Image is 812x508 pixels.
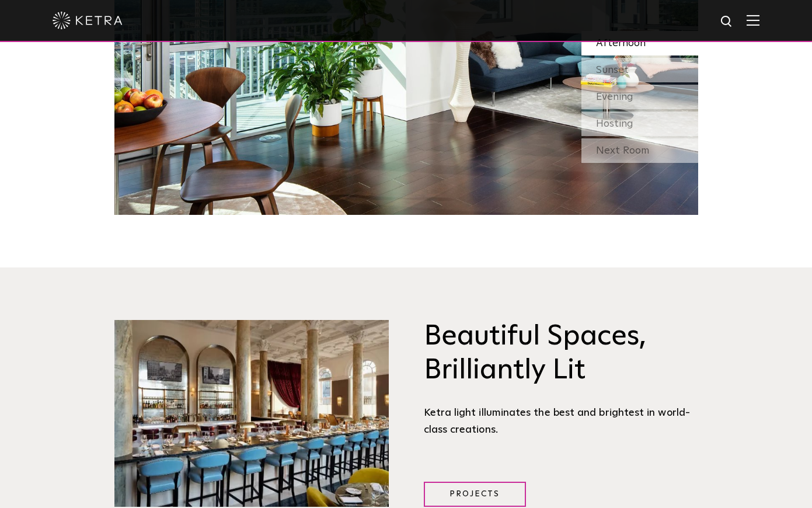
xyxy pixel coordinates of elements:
[596,92,633,102] span: Evening
[596,65,629,75] span: Sunset
[424,320,698,387] h3: Beautiful Spaces, Brilliantly Lit
[53,12,123,29] img: ketra-logo-2019-white
[596,119,633,129] span: Hosting
[581,138,698,163] div: Next Room
[424,482,526,507] a: Projects
[424,405,698,438] div: Ketra light illuminates the best and brightest in world-class creations.
[114,320,389,507] img: Brilliantly Lit@2x
[747,15,759,26] img: Hamburger%20Nav.svg
[596,38,646,48] span: Afternoon
[720,15,734,29] img: search icon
